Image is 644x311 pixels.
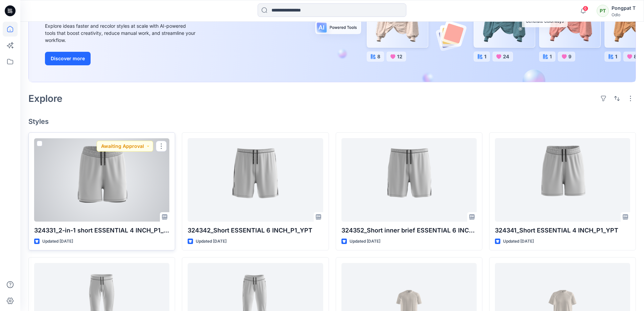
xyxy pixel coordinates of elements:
a: Discover more [45,52,197,65]
p: Updated [DATE] [196,238,226,245]
div: Pongpat T [612,4,636,12]
p: Updated [DATE] [42,238,73,245]
p: 324341_Short ESSENTIAL 4 INCH_P1_YPT [495,226,630,235]
p: 324352_Short inner brief ESSENTIAL 6 INCH_P1_YPT [341,226,477,235]
p: Updated [DATE] [503,238,534,245]
a: 324342_Short ESSENTIAL 6 INCH_P1_YPT [188,138,323,222]
p: 324331_2-in-1 short ESSENTIAL 4 INCH_P1_YPT [34,226,169,235]
div: Explore ideas faster and recolor styles at scale with AI-powered tools that boost creativity, red... [45,22,197,44]
p: 324342_Short ESSENTIAL 6 INCH_P1_YPT [188,226,323,235]
a: 324331_2-in-1 short ESSENTIAL 4 INCH_P1_YPT [34,138,169,222]
h2: Explore [28,93,63,104]
p: Updated [DATE] [350,238,380,245]
h4: Styles [28,117,636,126]
button: Discover more [45,52,91,65]
a: 324352_Short inner brief ESSENTIAL 6 INCH_P1_YPT [341,138,477,222]
div: PT [597,5,609,17]
div: Odlo [612,12,636,17]
a: 324341_Short ESSENTIAL 4 INCH_P1_YPT [495,138,630,222]
span: 6 [583,6,588,11]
